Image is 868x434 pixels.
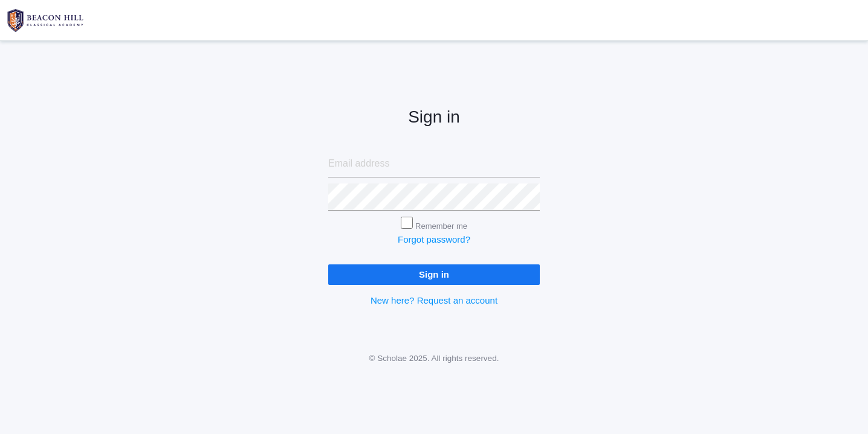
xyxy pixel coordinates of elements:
input: Email address [328,150,540,177]
input: Sign in [328,264,540,284]
label: Remember me [415,222,467,231]
a: Forgot password? [398,234,470,244]
a: New here? Request an account [371,295,497,305]
h2: Sign in [328,108,540,127]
